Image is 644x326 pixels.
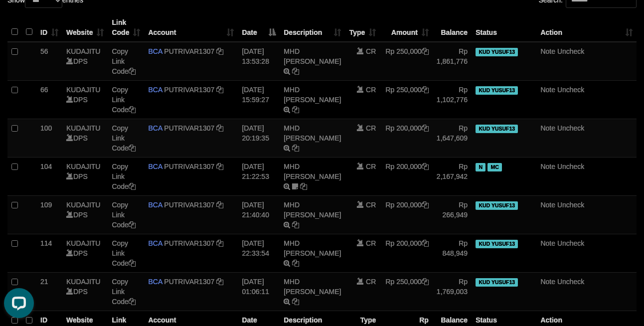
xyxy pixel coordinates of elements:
[433,80,472,119] td: Rp 1,102,776
[380,234,433,272] td: Rp 200,000
[433,119,472,157] td: Rp 1,647,609
[292,221,299,229] a: Copy MHD YUSUF to clipboard
[422,278,429,286] a: Copy Rp 250,000 to clipboard
[292,67,299,75] a: Copy MHD YUSUF to clipboard
[112,278,135,306] a: Copy Link Code
[380,42,433,81] td: Rp 250,000
[476,201,518,210] span: KUD YUSUF13
[148,201,162,209] span: BCA
[148,163,162,170] span: BCA
[380,13,433,42] th: Amount: activate to sort column ascending
[66,47,100,55] a: KUDAJITU
[422,47,429,55] a: Copy Rp 250,000 to clipboard
[487,163,502,171] span: Manually Checked by: aroRARE
[238,234,280,272] td: [DATE] 22:33:54
[476,125,518,133] span: KUD YUSUF13
[284,47,341,65] a: MHD [PERSON_NAME]
[36,13,62,42] th: ID: activate to sort column ascending
[216,278,223,286] a: Copy PUTRIVAR1307 to clipboard
[216,124,223,132] a: Copy PUTRIVAR1307 to clipboard
[476,86,518,95] span: KUD YUSUF13
[366,47,376,55] span: CR
[112,201,135,229] a: Copy Link Code
[422,201,429,209] a: Copy Rp 200,000 to clipboard
[292,259,299,267] a: Copy MHD YUSUF to clipboard
[164,278,214,286] a: PUTRIVAR1307
[476,163,485,171] span: Has Note
[238,157,280,195] td: [DATE] 21:22:53
[40,124,52,132] span: 100
[148,124,162,132] span: BCA
[66,86,100,94] a: KUDAJITU
[540,278,555,286] a: Note
[366,86,376,94] span: CR
[366,124,376,132] span: CR
[66,278,100,286] a: KUDAJITU
[40,47,48,55] span: 56
[280,13,345,42] th: Description: activate to sort column ascending
[40,278,48,286] span: 21
[284,201,341,219] a: MHD [PERSON_NAME]
[164,163,214,170] a: PUTRIVAR1307
[284,239,341,257] a: MHD [PERSON_NAME]
[112,86,135,114] a: Copy Link Code
[557,201,584,209] a: Uncheck
[238,13,280,42] th: Date: activate to sort column descending
[238,272,280,311] td: [DATE] 01:06:11
[148,278,162,286] span: BCA
[112,47,135,75] a: Copy Link Code
[557,278,584,286] a: Uncheck
[66,124,100,132] a: KUDAJITU
[164,239,214,247] a: PUTRIVAR1307
[66,239,100,247] a: KUDAJITU
[557,239,584,247] a: Uncheck
[238,42,280,81] td: [DATE] 13:53:28
[164,124,214,132] a: PUTRIVAR1307
[345,13,380,42] th: Type: activate to sort column ascending
[164,86,214,94] a: PUTRIVAR1307
[40,201,52,209] span: 109
[238,80,280,119] td: [DATE] 15:59:27
[433,195,472,234] td: Rp 266,949
[380,119,433,157] td: Rp 200,000
[422,86,429,94] a: Copy Rp 250,000 to clipboard
[216,201,223,209] a: Copy PUTRIVAR1307 to clipboard
[62,13,108,42] th: Website: activate to sort column ascending
[472,13,536,42] th: Status
[216,86,223,94] a: Copy PUTRIVAR1307 to clipboard
[476,48,518,56] span: KUD YUSUF13
[540,124,555,132] a: Note
[557,163,584,170] a: Uncheck
[238,195,280,234] td: [DATE] 21:40:40
[380,157,433,195] td: Rp 200,000
[62,195,108,234] td: DPS
[62,234,108,272] td: DPS
[300,182,307,190] a: Copy MHD YUSUF to clipboard
[536,13,637,42] th: Action: activate to sort column ascending
[422,163,429,170] a: Copy Rp 200,000 to clipboard
[40,163,52,170] span: 104
[540,163,555,170] a: Note
[366,239,376,247] span: CR
[164,201,214,209] a: PUTRIVAR1307
[292,144,299,152] a: Copy MHD YUSUF to clipboard
[476,278,518,287] span: KUD YUSUF13
[540,201,555,209] a: Note
[62,157,108,195] td: DPS
[284,86,341,104] a: MHD [PERSON_NAME]
[292,298,299,306] a: Copy MHD YUSUF to clipboard
[422,124,429,132] a: Copy Rp 200,000 to clipboard
[433,157,472,195] td: Rp 2,167,942
[112,124,135,152] a: Copy Link Code
[66,163,100,170] a: KUDAJITU
[284,163,341,180] a: MHD [PERSON_NAME]
[112,163,135,190] a: Copy Link Code
[62,80,108,119] td: DPS
[148,86,162,94] span: BCA
[433,13,472,42] th: Balance
[366,163,376,170] span: CR
[164,47,214,55] a: PUTRIVAR1307
[238,119,280,157] td: [DATE] 20:19:35
[284,124,341,142] a: MHD [PERSON_NAME]
[557,47,584,55] a: Uncheck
